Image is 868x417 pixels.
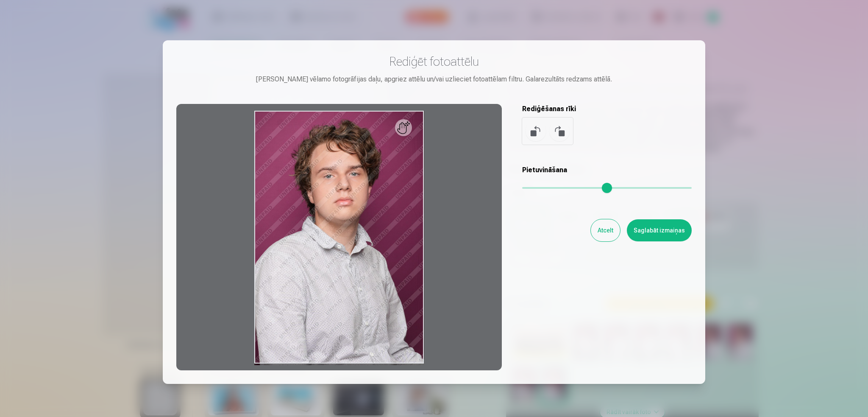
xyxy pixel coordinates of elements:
div: [PERSON_NAME] vēlamo fotogrāfijas daļu, apgriez attēlu un/vai uzlieciet fotoattēlam filtru. Galar... [176,74,692,84]
button: Saglabāt izmaiņas [627,219,692,241]
button: Atcelt [591,219,620,241]
h5: Rediģēšanas rīki [522,104,692,114]
h5: Pietuvināšana [522,165,692,175]
h3: Rediģēt fotoattēlu [176,54,692,69]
